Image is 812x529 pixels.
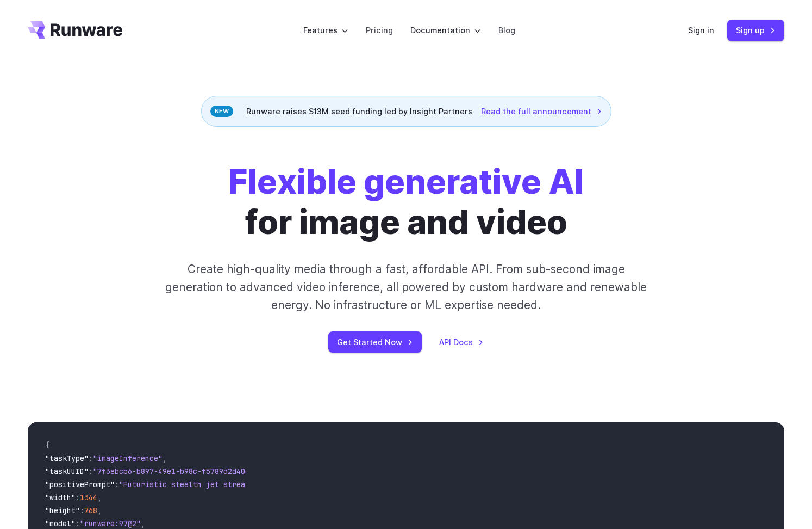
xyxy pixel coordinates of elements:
a: Blog [498,24,515,36]
a: Go to / [28,21,122,39]
span: : [76,519,80,528]
span: 768 [84,506,97,515]
span: "height" [45,506,80,515]
h1: for image and video [228,162,584,243]
span: "positivePrompt" [45,479,115,489]
span: : [115,479,119,489]
a: Get Started Now [328,331,422,353]
p: Create high-quality media through a fast, affordable API. From sub-second image generation to adv... [164,260,648,315]
strong: Flexible generative AI [228,161,584,202]
span: "taskUUID" [45,466,89,476]
span: "model" [45,519,76,528]
a: Sign up [727,20,784,41]
span: { [45,440,49,450]
span: , [141,519,145,528]
label: Documentation [410,24,481,36]
span: "7f3ebcb6-b897-49e1-b98c-f5789d2d40d7" [93,466,258,476]
label: Features [303,24,348,36]
span: , [163,453,167,463]
span: 1344 [80,493,97,502]
a: Sign in [688,24,714,36]
span: : [76,493,80,502]
span: "imageInference" [93,453,163,463]
span: "Futuristic stealth jet streaking through a neon-lit cityscape with glowing purple exhaust" [119,479,515,489]
span: , [97,493,102,502]
a: Pricing [366,24,393,36]
span: "width" [45,493,76,502]
span: "taskType" [45,453,89,463]
a: Read the full announcement [481,105,602,118]
span: : [89,466,93,476]
div: Runware raises $13M seed funding led by Insight Partners [201,96,611,127]
span: : [80,506,84,515]
span: : [89,453,93,463]
span: "runware:97@2" [80,519,141,528]
a: API Docs [439,336,484,348]
span: , [97,506,102,515]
